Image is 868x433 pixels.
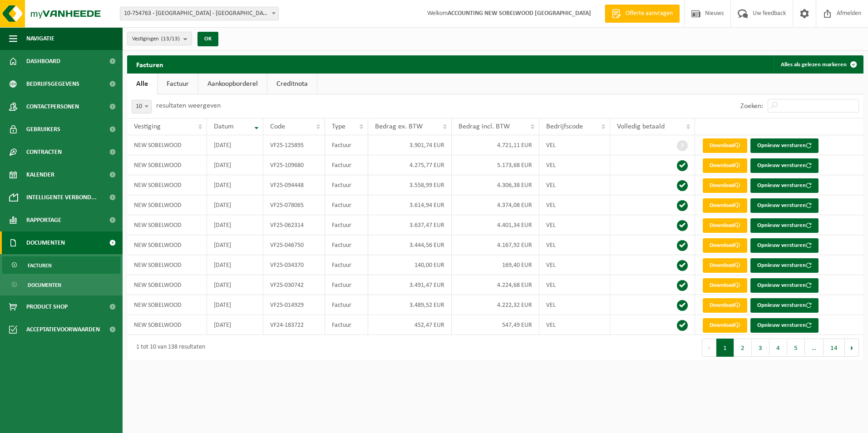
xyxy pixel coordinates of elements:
[368,255,451,275] td: 140,00 EUR
[702,339,716,357] button: Previous
[774,55,863,74] button: Alles als gelezen markeren
[750,298,819,313] button: Opnieuw versturen
[824,339,845,357] button: 14
[539,195,610,215] td: VEL
[703,298,747,313] a: Download
[263,315,325,335] td: VF24-183722
[127,215,207,235] td: NEW SOBELWOOD
[26,27,54,50] span: Navigatie
[26,295,68,318] span: Product Shop
[452,175,539,195] td: 4.306,38 EUR
[769,339,787,357] button: 4
[26,318,100,341] span: Acceptatievoorwaarden
[623,9,675,18] span: Offerte aanvragen
[325,195,368,215] td: Factuur
[703,138,747,153] a: Download
[127,235,207,255] td: NEW SOBELWOOD
[539,135,610,155] td: VEL
[197,32,218,46] button: OK
[703,198,747,213] a: Download
[452,155,539,175] td: 5.173,68 EUR
[750,158,819,173] button: Opnieuw versturen
[26,209,61,231] span: Rapportage
[127,275,207,295] td: NEW SOBELWOOD
[805,339,824,357] span: …
[26,50,60,73] span: Dashboard
[368,175,451,195] td: 3.558,99 EUR
[263,195,325,215] td: VF25-078065
[452,255,539,275] td: 169,40 EUR
[703,178,747,193] a: Download
[127,55,173,73] h2: Facturen
[448,10,591,17] strong: ACCOUNTING NEW SOBELWOOD [GEOGRAPHIC_DATA]
[127,195,207,215] td: NEW SOBELWOOD
[740,103,763,110] label: Zoeken:
[158,74,198,94] a: Factuur
[120,7,278,20] span: 10-754763 - NEW SOBELWOOD - SINT-GILLIS
[750,178,819,193] button: Opnieuw versturen
[539,295,610,315] td: VEL
[368,135,451,155] td: 3.901,74 EUR
[325,215,368,235] td: Factuur
[263,235,325,255] td: VF25-046750
[263,255,325,275] td: VF25-034370
[368,155,451,175] td: 4.275,77 EUR
[452,275,539,295] td: 4.224,68 EUR
[207,155,263,175] td: [DATE]
[750,138,819,153] button: Opnieuw versturen
[263,135,325,155] td: VF25-125895
[198,74,267,94] a: Aankoopborderel
[750,218,819,233] button: Opnieuw versturen
[161,36,180,42] count: (13/13)
[207,195,263,215] td: [DATE]
[267,74,317,94] a: Creditnota
[325,315,368,335] td: Factuur
[452,135,539,155] td: 4.721,11 EUR
[325,295,368,315] td: Factuur
[207,215,263,235] td: [DATE]
[703,258,747,273] a: Download
[26,163,54,186] span: Kalender
[368,315,451,335] td: 452,47 EUR
[703,238,747,253] a: Download
[703,158,747,173] a: Download
[207,235,263,255] td: [DATE]
[750,278,819,293] button: Opnieuw versturen
[120,7,279,20] span: 10-754763 - NEW SOBELWOOD - SINT-GILLIS
[332,123,345,130] span: Type
[750,318,819,333] button: Opnieuw versturen
[452,295,539,315] td: 4.222,32 EUR
[325,275,368,295] td: Factuur
[127,315,207,335] td: NEW SOBELWOOD
[734,339,752,357] button: 2
[703,278,747,293] a: Download
[368,215,451,235] td: 3.637,47 EUR
[325,235,368,255] td: Factuur
[750,258,819,273] button: Opnieuw versturen
[26,95,79,118] span: Contactpersonen
[132,340,205,356] div: 1 tot 10 van 138 resultaten
[845,339,859,357] button: Next
[28,276,61,294] span: Documenten
[26,73,79,95] span: Bedrijfsgegevens
[368,295,451,315] td: 3.489,52 EUR
[539,215,610,235] td: VEL
[539,315,610,335] td: VEL
[214,123,234,130] span: Datum
[459,123,510,130] span: Bedrag incl. BTW
[325,155,368,175] td: Factuur
[2,256,120,274] a: Facturen
[127,175,207,195] td: NEW SOBELWOOD
[368,235,451,255] td: 3.444,56 EUR
[539,255,610,275] td: VEL
[263,275,325,295] td: VF25-030742
[26,141,62,163] span: Contracten
[325,255,368,275] td: Factuur
[127,295,207,315] td: NEW SOBELWOOD
[26,186,97,209] span: Intelligente verbond...
[127,135,207,155] td: NEW SOBELWOOD
[703,218,747,233] a: Download
[539,175,610,195] td: VEL
[207,315,263,335] td: [DATE]
[750,198,819,213] button: Opnieuw versturen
